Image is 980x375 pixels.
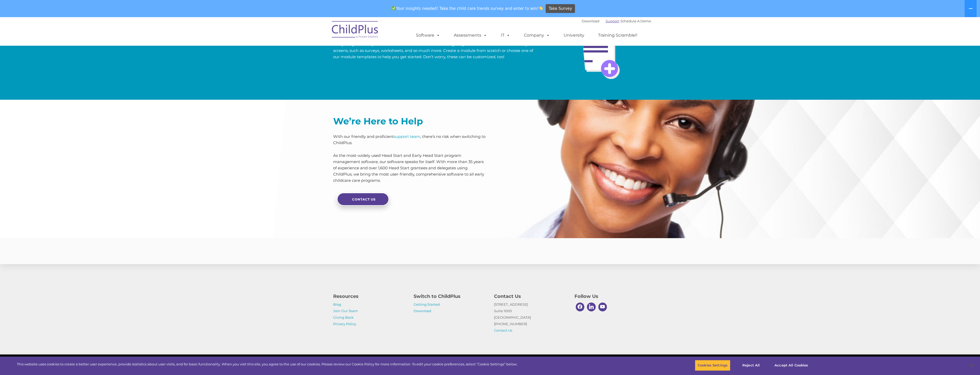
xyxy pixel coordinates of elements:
[735,360,767,371] button: Reject All
[574,293,647,300] h4: Follow Us
[333,133,486,146] p: With our friendly and proficient , there’s no risk when switching to ChildPlus.
[333,315,354,319] a: Giving Back
[333,302,341,306] a: Blog
[414,293,486,300] h4: Switch to ChildPlus
[449,30,492,41] a: Assessments
[414,302,440,306] a: Getting Started
[519,30,555,41] a: Company
[17,362,517,367] div: This website uses cookies to create a better user experience, provide statistics about user visit...
[337,193,389,206] a: Contact Us
[593,30,642,41] a: Training Scramble!!
[392,6,396,10] img: ✅
[333,322,356,326] a: Privacy Policy
[411,30,445,41] a: Software
[966,360,977,371] button: Close
[586,301,597,313] a: Linkedin
[695,360,730,371] button: Cookies Settings
[574,301,586,313] a: Facebook
[414,309,431,313] a: Download
[394,134,420,139] a: support team
[352,197,376,201] span: Contact Us
[333,152,486,184] p: As the most-widely used Head Start and Early Head Start program management software, our software...
[494,301,567,334] p: [STREET_ADDRESS] Suite 1000 [GEOGRAPHIC_DATA] [PHONE_NUMBER]
[494,293,567,300] h4: Contact Us
[333,116,423,127] strong: We’re Here to Help
[496,30,515,41] a: IT
[539,6,543,10] img: 👏
[597,301,608,313] a: Youtube
[606,19,619,23] a: Support
[558,30,590,41] a: University
[333,293,406,300] h4: Resources
[582,19,651,23] font: |
[494,328,512,332] a: Contact Us
[546,4,575,13] a: Take Survey
[549,4,572,13] span: Take Survey
[333,309,358,313] a: Join Our Team
[390,3,545,14] span: Your insights needed! Take the child care trends survey and enter to win!
[772,360,811,371] button: Accept All Cookies
[620,19,651,23] a: Schedule A Demo
[329,17,381,43] img: ChildPlus by Procare Solutions
[582,19,599,23] a: Download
